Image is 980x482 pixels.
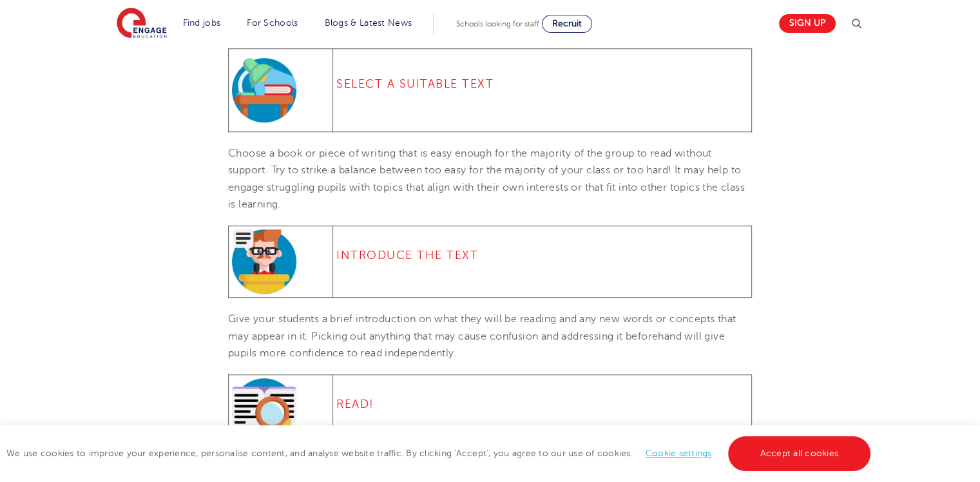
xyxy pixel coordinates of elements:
[336,247,748,263] h4: Introduce The Text
[336,76,748,92] h4: Select A Suitable Text
[542,15,592,33] a: Recruit
[728,436,871,471] a: Accept all cookies
[247,18,298,28] a: For Schools
[552,19,582,28] span: Recruit
[228,313,736,359] span: Give your students a brief introduction on what they will be reading and any new words or concept...
[779,14,836,33] a: Sign up
[336,396,748,412] h4: Read!
[646,448,712,458] a: Cookie settings
[456,19,539,28] span: Schools looking for staff
[228,148,745,210] span: Choose a book or piece of writing that is easy enough for the majority of the group to read witho...
[6,448,874,458] span: We use cookies to improve your experience, personalise content, and analyse website traffic. By c...
[183,18,221,28] a: Find jobs
[325,18,412,28] a: Blogs & Latest News
[117,8,167,40] img: Engage Education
